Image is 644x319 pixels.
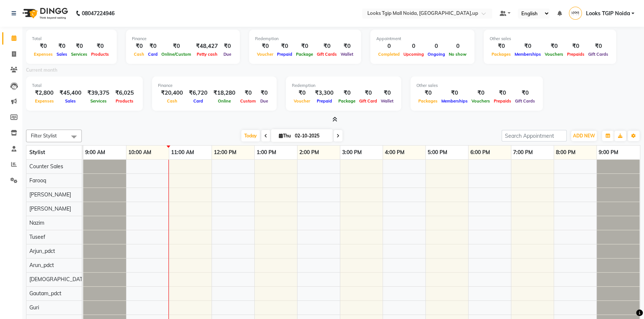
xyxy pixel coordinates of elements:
[490,42,513,51] div: ₹0
[193,42,221,51] div: ₹48,427
[114,98,135,104] span: Products
[511,147,535,158] a: 7:00 PM
[513,89,537,97] div: ₹0
[513,42,543,51] div: ₹0
[169,147,196,158] a: 11:00 AM
[416,89,439,97] div: ₹0
[238,98,258,104] span: Custom
[146,42,160,51] div: ₹0
[132,52,146,57] span: Cash
[238,89,258,97] div: ₹0
[89,42,111,51] div: ₹0
[29,219,44,226] span: Nazim
[69,42,89,51] div: ₹0
[569,7,582,20] img: Looks TGIP Noida
[402,42,426,51] div: 0
[258,98,270,104] span: Due
[383,147,406,158] a: 4:00 PM
[339,42,355,51] div: ₹0
[376,36,468,42] div: Appointment
[29,290,61,297] span: Gautam_pdct
[597,147,620,158] a: 9:00 PM
[376,42,402,51] div: 0
[416,98,439,104] span: Packages
[294,42,315,51] div: ₹0
[57,89,84,97] div: ₹45,400
[195,52,219,57] span: Petty cash
[573,133,595,139] span: ADD NEW
[337,98,357,104] span: Package
[340,147,364,158] a: 3:00 PM
[586,52,610,57] span: Gift Cards
[63,98,78,104] span: Sales
[492,98,513,104] span: Prepaids
[586,10,630,17] span: Looks TGIP Noida
[513,52,543,57] span: Memberships
[29,276,87,283] span: [DEMOGRAPHIC_DATA]
[426,42,447,51] div: 0
[55,52,69,57] span: Sales
[315,98,334,104] span: Prepaid
[126,147,153,158] a: 10:00 AM
[312,89,337,97] div: ₹3,300
[212,147,238,158] a: 12:00 PM
[292,98,312,104] span: Voucher
[357,89,379,97] div: ₹0
[315,52,339,57] span: Gift Cards
[241,130,260,141] span: Today
[426,52,447,57] span: Ongoing
[426,147,449,158] a: 5:00 PM
[255,147,278,158] a: 1:00 PM
[191,98,205,104] span: Card
[31,133,57,139] span: Filter Stylist
[165,98,179,104] span: Cash
[357,98,379,104] span: Gift Card
[216,98,233,104] span: Online
[29,262,54,268] span: Arun_pdct
[84,89,112,97] div: ₹39,375
[158,89,186,97] div: ₹20,400
[55,42,69,51] div: ₹0
[88,98,109,104] span: Services
[447,42,468,51] div: 0
[83,147,107,158] a: 9:00 AM
[565,42,586,51] div: ₹0
[160,52,193,57] span: Online/Custom
[470,98,492,104] span: Vouchers
[19,3,70,24] img: logo
[565,52,586,57] span: Prepaids
[29,304,39,311] span: Guri
[275,52,294,57] span: Prepaid
[293,130,330,141] input: 2025-10-02
[221,42,234,51] div: ₹0
[32,52,55,57] span: Expenses
[32,42,55,51] div: ₹0
[277,133,293,139] span: Thu
[32,36,111,42] div: Total
[416,82,537,89] div: Other sales
[26,67,57,74] label: Current month
[379,98,395,104] span: Wallet
[69,52,89,57] span: Services
[222,52,233,57] span: Due
[554,147,577,158] a: 8:00 PM
[543,52,565,57] span: Vouchers
[470,89,492,97] div: ₹0
[275,42,294,51] div: ₹0
[402,52,426,57] span: Upcoming
[29,149,45,156] span: Stylist
[490,52,513,57] span: Packages
[447,52,468,57] span: No show
[255,42,275,51] div: ₹0
[315,42,339,51] div: ₹0
[292,89,312,97] div: ₹0
[29,248,55,254] span: Arjun_pdct
[294,52,315,57] span: Package
[29,163,63,170] span: Counter Sales
[492,89,513,97] div: ₹0
[297,147,321,158] a: 2:00 PM
[255,36,355,42] div: Redemption
[112,89,137,97] div: ₹6,025
[543,42,565,51] div: ₹0
[468,147,492,158] a: 6:00 PM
